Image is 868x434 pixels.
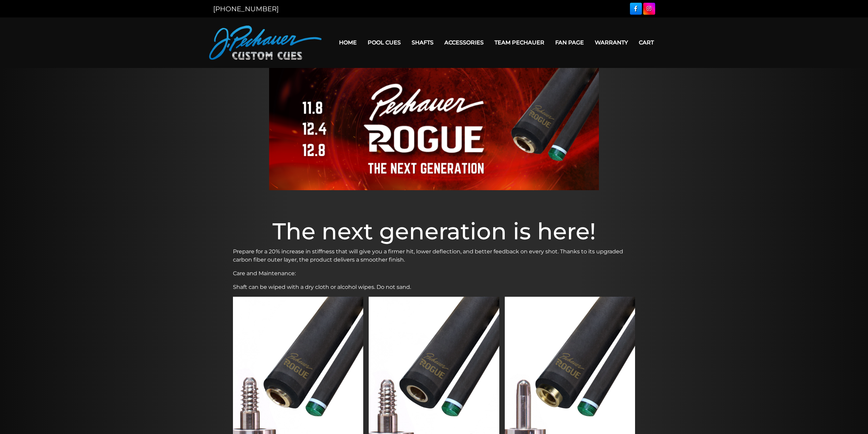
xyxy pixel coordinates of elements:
[489,34,550,51] a: Team Pechauer
[213,5,279,13] a: [PHONE_NUMBER]
[233,283,635,291] p: Shaft can be wiped with a dry cloth or alcohol wipes. Do not sand.
[406,34,439,51] a: Shafts
[334,34,362,51] a: Home
[589,34,633,51] a: Warranty
[439,34,489,51] a: Accessories
[209,26,322,60] img: Pechauer Custom Cues
[233,269,635,278] p: Care and Maintenance:
[633,34,659,51] a: Cart
[233,218,635,245] h1: The next generation is here!
[550,34,589,51] a: Fan Page
[362,34,406,51] a: Pool Cues
[233,248,635,264] p: Prepare for a 20% increase in stiffness that will give you a firmer hit, lower deflection, and be...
